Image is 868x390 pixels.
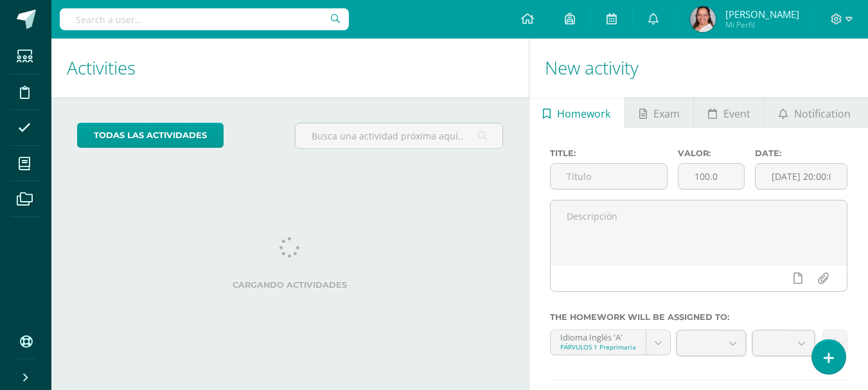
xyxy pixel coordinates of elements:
[765,97,864,128] a: Notification
[550,148,668,158] label: Title:
[560,342,636,351] div: PÁRVULOS 1 Preprimaria
[550,312,847,322] label: The homework will be assigned to:
[551,330,670,355] a: Idioma Inglés 'A'PÁRVULOS 1 Preprimaria
[625,97,693,128] a: Exam
[557,98,610,129] span: Homework
[756,164,847,189] input: Fecha de entrega
[690,6,716,32] img: dc5ff4e07cc4005fde0d66d8b3792a65.png
[67,39,513,97] h1: Activities
[725,8,799,21] span: [PERSON_NAME]
[529,97,624,128] a: Homework
[794,98,851,129] span: Notification
[723,98,750,129] span: Event
[296,123,502,148] input: Busca una actividad próxima aquí...
[60,8,349,30] input: Search a user…
[560,330,636,342] div: Idioma Inglés 'A'
[678,148,745,158] label: Valor:
[77,280,503,290] label: Cargando actividades
[545,39,853,97] h1: New activity
[725,19,799,30] span: Mi Perfil
[755,148,847,158] label: Date:
[653,98,680,129] span: Exam
[678,164,744,189] input: Puntos máximos
[551,164,668,189] input: Título
[694,97,764,128] a: Event
[77,123,224,148] a: todas las Actividades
